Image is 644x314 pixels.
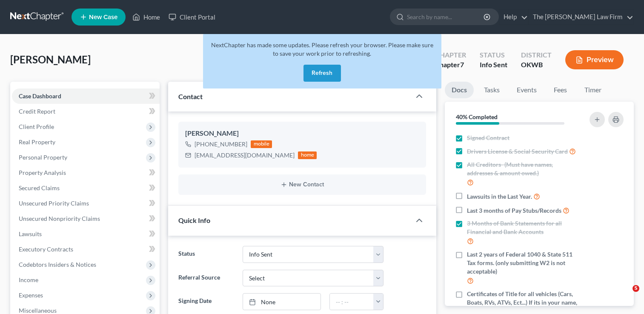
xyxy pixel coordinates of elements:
[615,285,635,305] iframe: Intercom live chat
[477,82,507,98] a: Tasks
[19,230,42,237] span: Lawsuits
[435,60,466,70] div: Chapter
[19,169,66,176] span: Property Analysis
[480,60,507,70] div: Info Sent
[19,92,61,100] span: Case Dashboard
[467,147,568,156] span: Drivers License & Social Security Card
[19,307,57,314] span: Miscellaneous
[12,165,160,180] a: Property Analysis
[12,104,160,119] a: Credit Report
[178,216,210,224] span: Quick Info
[19,245,73,253] span: Executory Contracts
[480,50,507,60] div: Status
[174,270,238,287] label: Referral Source
[19,123,54,130] span: Client Profile
[89,14,117,20] span: New Case
[19,200,89,207] span: Unsecured Priority Claims
[547,82,574,98] a: Fees
[164,9,220,25] a: Client Portal
[128,9,164,25] a: Home
[174,293,238,310] label: Signing Date
[19,138,55,146] span: Real Property
[195,140,247,148] div: [PHONE_NUMBER]
[467,219,579,236] span: 3 Months of Bank Statements for all Financial and Bank Accounts
[467,206,561,215] span: Last 3 months of Pay Stubs/Records
[578,82,608,98] a: Timer
[19,184,60,191] span: Secured Claims
[467,250,579,276] span: Last 2 years of Federal 1040 & State 511 Tax forms. (only submitting W2 is not acceptable)
[467,134,509,142] span: Signed Contract
[211,41,433,57] span: NextChapter has made some updates. Please refresh your browser. Please make sure to save your wor...
[19,108,55,115] span: Credit Report
[12,211,160,226] a: Unsecured Nonpriority Claims
[565,50,624,69] button: Preview
[243,294,321,310] a: None
[510,82,544,98] a: Events
[19,154,67,161] span: Personal Property
[178,92,203,100] span: Contact
[19,291,43,299] span: Expenses
[460,60,464,69] span: 7
[633,285,639,292] span: 5
[185,128,419,139] div: [PERSON_NAME]
[467,160,579,177] span: All Creditors- (Must have names, addresses & amount owed.)
[456,113,498,120] strong: 40% Completed
[251,140,272,148] div: mobile
[445,82,474,98] a: Docs
[12,88,160,104] a: Case Dashboard
[330,294,374,310] input: -- : --
[185,181,419,188] button: New Contact
[19,215,100,222] span: Unsecured Nonpriority Claims
[407,9,485,25] input: Search by name...
[19,261,96,268] span: Codebtors Insiders & Notices
[195,151,295,160] div: [EMAIL_ADDRESS][DOMAIN_NAME]
[12,242,160,257] a: Executory Contracts
[435,50,466,60] div: Chapter
[298,151,317,159] div: home
[303,65,341,82] button: Refresh
[521,60,552,70] div: OKWB
[12,180,160,196] a: Secured Claims
[12,226,160,242] a: Lawsuits
[499,9,528,25] a: Help
[12,196,160,211] a: Unsecured Priority Claims
[10,53,91,66] span: [PERSON_NAME]
[521,50,552,60] div: District
[174,246,238,263] label: Status
[467,192,532,201] span: Lawsuits in the Last Year.
[529,9,633,25] a: The [PERSON_NAME] Law Firm
[19,276,38,283] span: Income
